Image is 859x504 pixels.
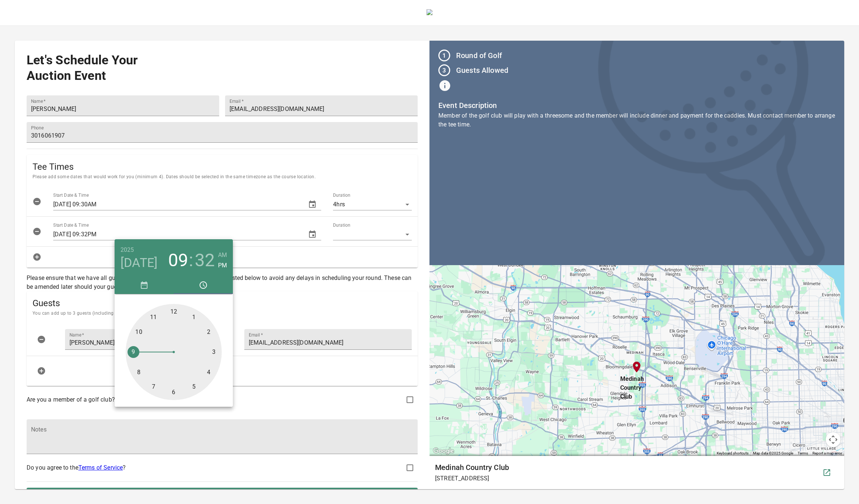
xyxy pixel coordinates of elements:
button: AM [218,250,227,260]
button: [DATE] [120,255,158,271]
button: 2025 [120,245,134,255]
h3: : [189,250,193,271]
button: 09 [168,250,188,271]
button: PM [218,260,227,271]
button: 32 [195,250,215,271]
